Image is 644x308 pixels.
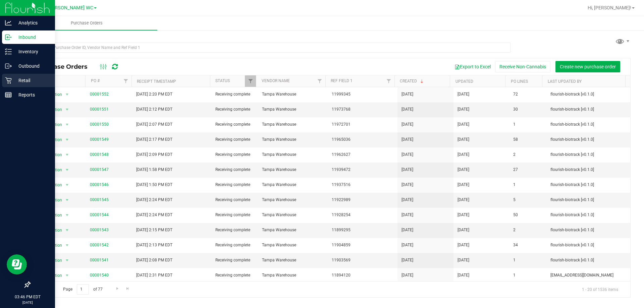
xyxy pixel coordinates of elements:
[262,78,290,83] a: Vendor Name
[513,212,542,218] span: 50
[63,226,71,235] span: select
[136,91,172,98] span: [DATE] 2:20 PM EDT
[12,76,52,84] p: Retail
[262,106,324,113] span: Tampa Warehouse
[90,212,109,217] a: 00001544
[215,227,254,233] span: Receiving complete
[458,272,469,279] span: [DATE]
[550,227,626,233] span: flourish-biotrack [v0.1.0]
[62,20,112,26] span: Purchase Orders
[40,5,93,11] span: St. [PERSON_NAME] WC
[90,167,109,172] a: 00001547
[332,136,393,143] span: 11965036
[215,106,254,113] span: Receiving complete
[458,121,469,128] span: [DATE]
[136,197,172,203] span: [DATE] 2:24 PM EDT
[458,182,469,188] span: [DATE]
[513,106,542,113] span: 30
[136,106,172,113] span: [DATE] 2:12 PM EDT
[5,19,12,26] inline-svg: Analytics
[90,92,109,97] a: 00001552
[332,197,393,203] span: 11922989
[262,197,324,203] span: Tampa Warehouse
[5,34,12,41] inline-svg: Inbound
[401,91,413,98] span: [DATE]
[90,137,109,142] a: 00001549
[91,78,100,83] a: PO #
[215,121,254,128] span: Receiving complete
[555,61,620,72] button: Create new purchase order
[30,43,511,53] input: Search Purchase Order ID, Vendor Name and Ref Field 1
[215,91,254,98] span: Receiving complete
[550,106,626,113] span: flourish-biotrack [v0.1.0]
[262,151,324,158] span: Tampa Warehouse
[401,212,413,218] span: [DATE]
[550,197,626,203] span: flourish-biotrack [v0.1.0]
[513,257,542,263] span: 1
[550,167,626,173] span: flourish-biotrack [v0.1.0]
[136,242,172,248] span: [DATE] 2:13 PM EDT
[513,91,542,98] span: 72
[401,227,413,233] span: [DATE]
[63,195,71,205] span: select
[215,272,254,279] span: Receiving complete
[215,197,254,203] span: Receiving complete
[90,122,109,127] a: 00001550
[495,61,550,72] button: Receive Non-Cannabis
[112,284,122,293] a: Go to the next page
[77,284,89,295] input: 1
[136,121,172,128] span: [DATE] 2:07 PM EDT
[401,121,413,128] span: [DATE]
[577,284,624,294] span: 1 - 20 of 1536 items
[7,254,27,274] iframe: Resource center
[513,136,542,143] span: 58
[90,152,109,157] a: 00001548
[511,79,528,84] a: PO Lines
[513,151,542,158] span: 2
[215,78,230,83] a: Status
[215,242,254,248] span: Receiving complete
[458,242,469,248] span: [DATE]
[550,212,626,218] span: flourish-biotrack [v0.1.0]
[90,197,109,202] a: 00001545
[401,257,413,263] span: [DATE]
[63,105,71,114] span: select
[332,121,393,128] span: 11972701
[458,212,469,218] span: [DATE]
[458,167,469,173] span: [DATE]
[3,294,52,300] p: 03:46 PM EDT
[120,75,131,87] a: Filter
[458,136,469,143] span: [DATE]
[63,241,71,250] span: select
[314,75,325,87] a: Filter
[123,284,133,293] a: Go to the last page
[3,300,52,305] p: [DATE]
[136,136,172,143] span: [DATE] 2:17 PM EDT
[401,242,413,248] span: [DATE]
[262,91,324,98] span: Tampa Warehouse
[215,182,254,188] span: Receiving complete
[262,136,324,143] span: Tampa Warehouse
[332,91,393,98] span: 11999345
[401,197,413,203] span: [DATE]
[215,167,254,173] span: Receiving complete
[12,91,52,99] p: Reports
[550,272,626,279] span: [EMAIL_ADDRESS][DOMAIN_NAME]
[401,136,413,143] span: [DATE]
[550,121,626,128] span: flourish-biotrack [v0.1.0]
[458,257,469,263] span: [DATE]
[550,151,626,158] span: flourish-biotrack [v0.1.0]
[136,227,172,233] span: [DATE] 2:15 PM EDT
[63,135,71,144] span: select
[548,79,582,84] a: Last Updated By
[262,272,324,279] span: Tampa Warehouse
[332,106,393,113] span: 11973768
[455,79,473,84] a: Updated
[90,182,109,187] a: 00001546
[262,121,324,128] span: Tampa Warehouse
[332,151,393,158] span: 11962627
[90,273,109,278] a: 00001540
[401,106,413,113] span: [DATE]
[400,79,425,83] a: Created
[63,210,71,220] span: select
